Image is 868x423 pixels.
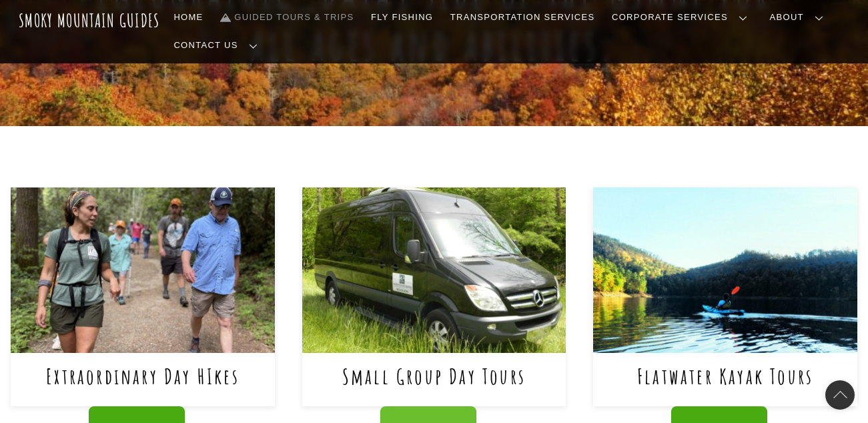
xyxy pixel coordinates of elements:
[637,362,813,390] a: Flatwater Kayak Tours
[11,187,275,352] img: Extraordinary Day HIkes
[169,3,209,31] a: Home
[302,187,566,352] img: Small Group Day Tours
[215,3,359,31] a: Guided Tours & Trips
[46,362,240,390] a: Extraordinary Day HIkes
[765,3,834,31] a: About
[593,187,857,352] img: Flatwater Kayak Tours
[445,3,600,31] a: Transportation Services
[366,3,438,31] a: Fly Fishing
[342,362,526,390] a: Small Group Day Tours
[19,9,160,31] a: Smoky Mountain Guides
[606,3,758,31] a: Corporate Services
[169,31,268,59] a: Contact Us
